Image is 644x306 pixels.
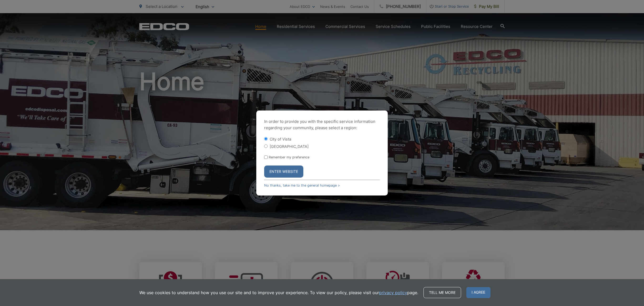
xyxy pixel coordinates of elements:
label: City of Vista [270,137,291,141]
a: No thanks, take me to the general homepage > [264,183,340,187]
label: Remember my preference [269,155,309,159]
p: We use cookies to understand how you use our site and to improve your experience. To view our pol... [139,289,418,296]
a: privacy policy [379,289,407,296]
button: Enter Website [264,165,303,178]
span: I agree [466,287,490,298]
a: Tell me more [423,287,461,298]
label: [GEOGRAPHIC_DATA] [270,144,309,149]
p: In order to provide you with the specific service information regarding your community, please se... [264,118,380,131]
